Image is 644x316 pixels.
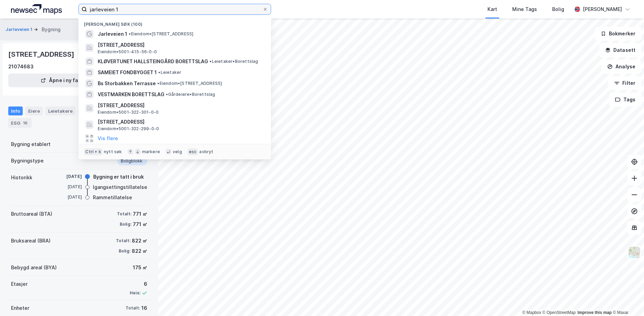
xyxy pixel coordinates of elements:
[6,26,34,33] button: Jarleveien 1
[78,16,271,29] div: [PERSON_NAME] søk (100)
[98,41,263,49] span: [STREET_ADDRESS]
[54,173,82,180] div: [DATE]
[98,90,164,99] span: VESTMARKEN BORETTSLAG
[11,173,32,182] div: Historikk
[8,49,76,60] div: [STREET_ADDRESS]
[130,280,147,288] div: 6
[120,222,131,227] div: Bolig:
[578,310,612,315] a: Improve this map
[93,193,132,202] div: Rammetillatelse
[45,106,75,115] div: Leietakere
[11,4,62,14] img: logo.a4113a55bc3d86da70a041830d287a7e.svg
[552,5,564,13] div: Bolig
[98,126,159,132] span: Eiendom • 5001-322-299-0-0
[54,184,82,190] div: [DATE]
[11,140,51,148] div: Bygning etablert
[210,59,212,64] span: •
[157,81,222,86] span: Eiendom • [STREET_ADDRESS]
[173,149,182,155] div: velg
[93,173,144,181] div: Bygning er tatt i bruk
[119,248,130,254] div: Bolig:
[583,5,622,13] div: [PERSON_NAME]
[187,148,198,155] div: esc
[132,247,147,255] div: 822 ㎡
[199,149,213,155] div: avbryt
[601,60,641,74] button: Analyse
[98,79,156,88] span: Bs Storbakken Terrasse
[130,290,140,296] div: Heis:
[142,149,160,155] div: markere
[126,305,140,311] div: Totalt:
[8,118,32,128] div: ESG
[133,210,147,218] div: 771 ㎡
[93,183,147,191] div: Igangsettingstillatelse
[22,120,29,126] div: 16
[11,263,57,272] div: Bebygd areal (BYA)
[8,74,117,87] button: Åpne i ny fane
[98,68,157,77] span: SAMEIET FONDBYGGET 1
[98,57,208,66] span: KLØVERTUNET HALLSTEINGÅRD BORETTSLAG
[608,76,641,90] button: Filter
[543,310,576,315] a: OpenStreetMap
[522,310,541,315] a: Mapbox
[98,49,157,55] span: Eiendom • 5001-415-56-0-0
[512,5,537,13] div: Mine Tags
[8,63,34,71] div: 21074683
[98,30,127,38] span: Jarleveien 1
[487,5,497,13] div: Kart
[84,148,103,155] div: Ctrl + k
[210,59,258,64] span: Leietaker • Borettslag
[11,304,29,312] div: Enheter
[166,92,215,97] span: Gårdeiere • Borettslag
[158,70,160,75] span: •
[11,237,51,245] div: Bruksareal (BRA)
[25,106,43,115] div: Eiere
[166,92,168,97] span: •
[116,238,130,244] div: Totalt:
[129,31,131,36] span: •
[11,210,52,218] div: Bruttoareal (BTA)
[98,118,263,126] span: [STREET_ADDRESS]
[104,149,122,155] div: nytt søk
[42,25,61,34] div: Bygning
[610,283,644,316] div: Kontrollprogram for chat
[98,134,118,143] button: Vis flere
[98,101,263,110] span: [STREET_ADDRESS]
[157,81,159,86] span: •
[87,4,262,14] input: Søk på adresse, matrikkel, gårdeiere, leietakere eller personer
[129,31,193,37] span: Eiendom • [STREET_ADDRESS]
[133,263,147,272] div: 175 ㎡
[610,283,644,316] iframe: Chat Widget
[11,157,44,165] div: Bygningstype
[117,211,131,217] div: Totalt:
[11,280,28,288] div: Etasjer
[595,27,641,41] button: Bokmerker
[132,237,147,245] div: 822 ㎡
[599,43,641,57] button: Datasett
[628,246,641,259] img: Z
[609,93,641,106] button: Tags
[141,304,147,312] div: 16
[98,110,159,115] span: Eiendom • 5001-322-301-0-0
[54,194,82,200] div: [DATE]
[158,70,181,75] span: Leietaker
[133,220,147,228] div: 771 ㎡
[8,106,23,115] div: Info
